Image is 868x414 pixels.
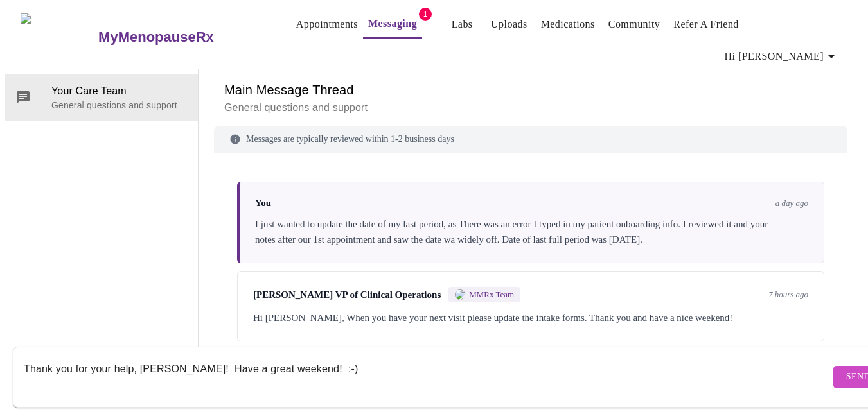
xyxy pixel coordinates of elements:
[21,13,97,62] img: MyMenopauseRx Logo
[24,356,830,397] textarea: Send a message about your appointment
[486,12,533,37] button: Uploads
[51,83,188,99] span: Your Care Team
[608,15,660,33] a: Community
[296,15,358,33] a: Appointments
[668,12,744,37] button: Refer a Friend
[775,198,808,209] span: a day ago
[255,198,271,209] span: You
[419,8,432,21] span: 1
[5,74,198,121] div: Your Care TeamGeneral questions and support
[224,80,837,100] h6: Main Message Thread
[768,289,808,300] span: 7 hours ago
[97,15,265,60] a: MyMenopauseRx
[224,100,837,116] p: General questions and support
[253,289,441,300] span: [PERSON_NAME] VP of Clinical Operations
[469,289,514,300] span: MMRx Team
[255,216,808,247] div: I just wanted to update the date of my last period, as There was an error I typed in my patient o...
[51,99,188,112] p: General questions and support
[368,15,417,33] a: Messaging
[214,126,847,153] div: Messages are typically reviewed within 1-2 business days
[441,12,483,37] button: Labs
[291,12,363,37] button: Appointments
[98,29,214,46] h3: MyMenopauseRx
[452,15,473,33] a: Labs
[455,289,465,300] img: MMRX
[720,44,844,69] button: Hi [PERSON_NAME]
[541,15,595,33] a: Medications
[673,15,739,33] a: Refer a Friend
[491,15,527,33] a: Uploads
[253,310,808,325] div: Hi [PERSON_NAME], When you have your next visit please update the intake forms. Thank you and hav...
[536,12,600,37] button: Medications
[725,47,839,65] span: Hi [PERSON_NAME]
[603,12,666,37] button: Community
[363,11,422,39] button: Messaging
